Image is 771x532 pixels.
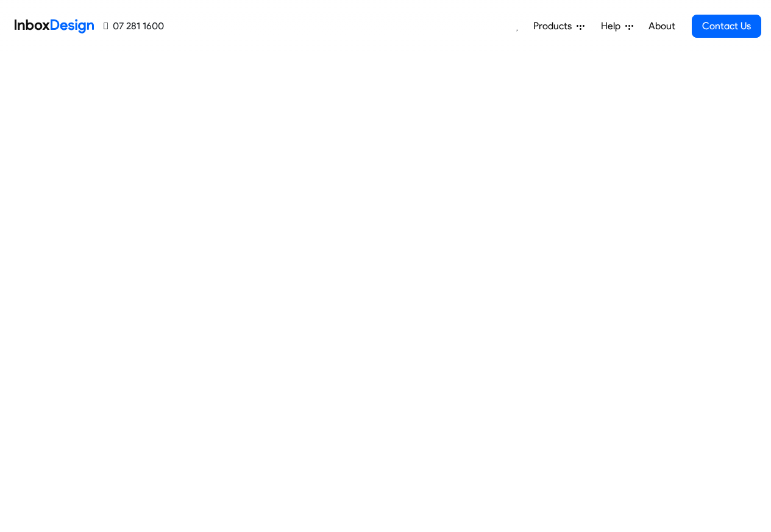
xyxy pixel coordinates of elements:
span: Help [601,19,625,34]
a: About [645,14,678,38]
a: Help [596,14,638,38]
a: 07 281 1600 [104,19,164,34]
a: Products [528,14,589,38]
a: Contact Us [692,15,761,38]
span: Products [533,19,577,34]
